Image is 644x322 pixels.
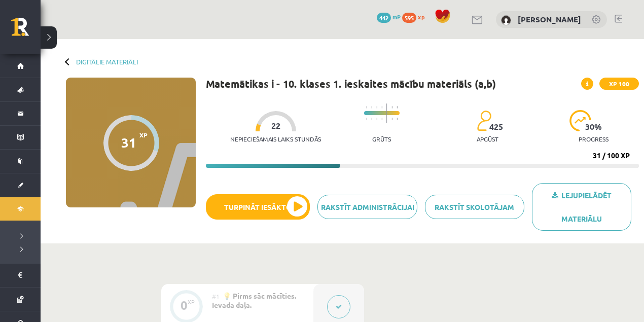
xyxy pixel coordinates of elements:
[11,18,41,43] a: Rīgas 1. Tālmācības vidusskola
[391,118,392,120] img: icon-short-line-57e1e144782c952c97e751825c79c345078a6d821885a25fce030b3d8c18986b.svg
[377,13,401,21] a: 442 mP
[402,13,430,21] a: 595 xp
[317,195,417,219] a: Rakstīt administrācijai
[188,299,195,305] div: XP
[386,103,387,123] img: icon-long-line-d9ea69661e0d244f92f715978eff75569469978d946b2353a9bb055b3ed8787d.svg
[206,194,310,220] button: Turpināt iesākto
[599,78,639,90] span: XP 100
[371,106,372,109] img: icon-short-line-57e1e144782c952c97e751825c79c345078a6d821885a25fce030b3d8c18986b.svg
[585,122,602,131] span: 30 %
[206,78,496,90] h1: Matemātikas i - 10. klases 1. ieskaites mācību materiāls (a,b)
[397,106,398,109] img: icon-short-line-57e1e144782c952c97e751825c79c345078a6d821885a25fce030b3d8c18986b.svg
[212,291,296,309] span: 💡 Pirms sāc mācīties. Ievada daļa.
[397,118,398,120] img: icon-short-line-57e1e144782c952c97e751825c79c345078a6d821885a25fce030b3d8c18986b.svg
[376,106,377,109] img: icon-short-line-57e1e144782c952c97e751825c79c345078a6d821885a25fce030b3d8c18986b.svg
[121,135,136,150] div: 31
[425,195,524,219] a: Rakstīt skolotājam
[518,14,581,24] a: [PERSON_NAME]
[569,110,591,131] img: icon-progress-161ccf0a02000e728c5f80fcf4c31c7af3da0e1684b2b1d7c360e028c24a22f1.svg
[477,110,491,131] img: students-c634bb4e5e11cddfef0936a35e636f08e4e9abd3cc4e673bd6f9a4125e45ecb1.svg
[181,301,188,310] div: 0
[366,106,367,109] img: icon-short-line-57e1e144782c952c97e751825c79c345078a6d821885a25fce030b3d8c18986b.svg
[477,135,498,142] p: apgūst
[212,292,220,300] span: #1
[372,135,391,142] p: Grūts
[230,135,321,142] p: Nepieciešamais laiks stundās
[391,106,392,109] img: icon-short-line-57e1e144782c952c97e751825c79c345078a6d821885a25fce030b3d8c18986b.svg
[371,118,372,120] img: icon-short-line-57e1e144782c952c97e751825c79c345078a6d821885a25fce030b3d8c18986b.svg
[392,13,401,21] span: mP
[377,13,391,23] span: 442
[501,15,511,25] img: Jana Baranova
[381,118,382,120] img: icon-short-line-57e1e144782c952c97e751825c79c345078a6d821885a25fce030b3d8c18986b.svg
[366,118,367,120] img: icon-short-line-57e1e144782c952c97e751825c79c345078a6d821885a25fce030b3d8c18986b.svg
[402,13,416,23] span: 595
[376,118,377,120] img: icon-short-line-57e1e144782c952c97e751825c79c345078a6d821885a25fce030b3d8c18986b.svg
[579,135,609,142] p: progress
[418,13,424,21] span: xp
[489,122,503,131] span: 425
[381,106,382,109] img: icon-short-line-57e1e144782c952c97e751825c79c345078a6d821885a25fce030b3d8c18986b.svg
[532,183,631,231] a: Lejupielādēt materiālu
[76,58,138,65] a: Digitālie materiāli
[271,121,280,130] span: 22
[139,131,148,138] span: XP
